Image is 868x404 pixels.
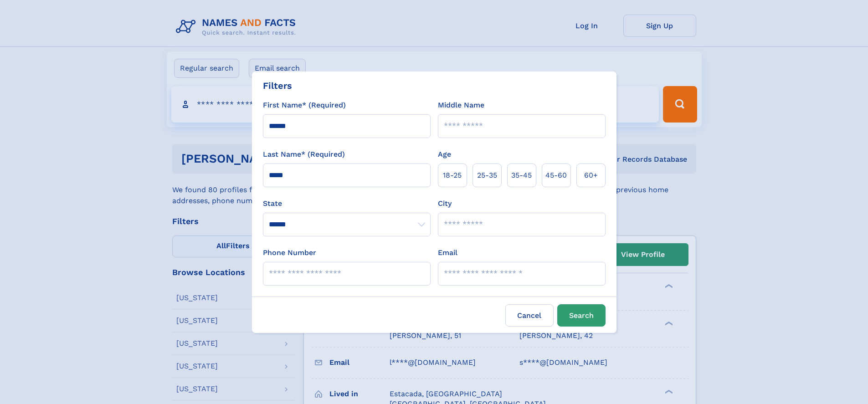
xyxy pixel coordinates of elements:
[438,247,457,258] label: Email
[511,170,532,181] span: 35‑45
[545,170,567,181] span: 45‑60
[557,304,606,327] button: Search
[584,170,598,181] span: 60+
[263,247,316,258] label: Phone Number
[443,170,462,181] span: 18‑25
[505,304,554,327] label: Cancel
[477,170,497,181] span: 25‑35
[438,149,451,160] label: Age
[263,79,292,92] div: Filters
[438,198,452,209] label: City
[263,100,346,111] label: First Name* (Required)
[438,100,484,111] label: Middle Name
[263,149,345,160] label: Last Name* (Required)
[263,198,431,209] label: State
